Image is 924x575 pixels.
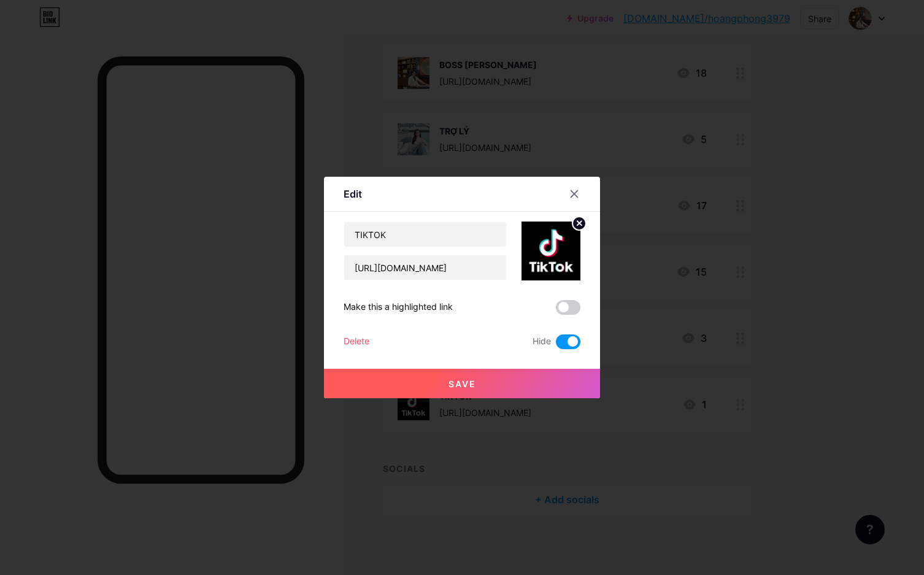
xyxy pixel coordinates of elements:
input: Title [344,222,506,247]
span: Hide [533,334,551,349]
div: Make this a highlighted link [344,300,453,315]
div: Delete [344,334,369,349]
input: URL [344,255,506,280]
img: link_thumbnail [522,222,580,280]
button: Save [324,369,600,398]
span: Save [449,379,476,389]
div: Edit [344,187,362,201]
